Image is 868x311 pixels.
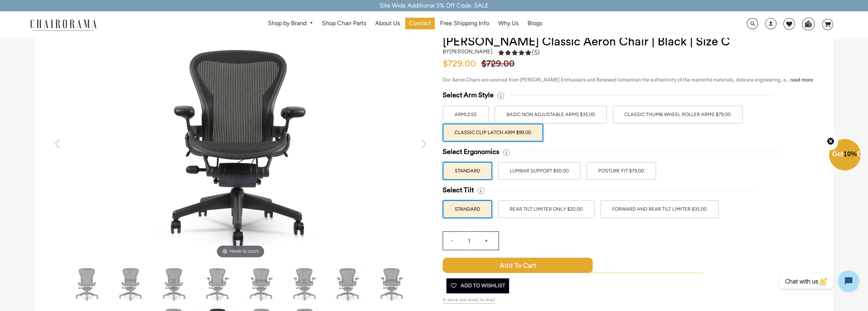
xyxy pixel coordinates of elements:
[322,20,366,27] span: Shop Chair Parts
[524,18,546,29] a: Blogs
[409,20,431,27] span: Contact
[133,18,677,32] nav: DesktopNavigation
[532,49,540,57] span: (5)
[264,18,317,29] a: Shop by Brand
[26,18,101,31] img: chairorama
[481,59,518,68] span: $729.00
[243,266,280,303] img: Herman Miller Classic Aeron Chair | Black | Size C - chairorama
[128,143,353,151] a: Hover to zoom
[443,162,492,180] label: STANDARD
[498,200,595,218] label: REAR TILT LIMITER ONLY $20.00
[443,200,492,218] label: STANDARD
[823,133,838,150] button: Close teaser
[69,266,106,303] img: Herman Miller Classic Aeron Chair | Black | Size C - chairorama
[443,258,593,273] span: Add to Cart
[128,35,353,260] img: DSC_4288_346aa8c2-0484-4e9b-9687-0ae4c805b4fe_grande.jpg
[443,106,489,124] label: ARMLESS
[600,200,719,218] label: FORWARD AND REAR TILT LIMITER $35.00
[371,18,404,29] a: About Us
[440,20,489,27] span: Free Shipping Info
[112,266,150,303] img: Herman Miller Classic Aeron Chair | Black | Size C - chairorama
[375,20,400,27] span: About Us
[443,186,474,195] span: Select Tilt
[832,150,866,158] span: Get Off
[843,150,857,158] span: 10%
[443,232,461,250] input: -
[443,258,706,273] button: Add to Cart
[318,18,370,29] a: Shop Chair Parts
[373,266,411,303] img: Herman Miller Classic Aeron Chair | Black | Size C - chairorama
[286,266,324,303] img: Herman Miller Classic Aeron Chair | Black | Size C - chairorama
[443,77,622,82] span: Our Aeron Chairs are sourced from [PERSON_NAME] Enthusiasts and Renewed to
[613,106,743,124] label: Classic Thumb Wheel Roller Arms $79.00
[330,266,367,303] img: Herman Miller Classic Aeron Chair | Black | Size C - chairorama
[450,278,505,293] span: Add To Wishlist
[622,77,813,82] span: maintain the authenticity of the masterful materials, delicate engineering, a...
[449,48,493,55] a: [PERSON_NAME]
[436,18,493,29] a: Free Shipping Info
[829,140,860,171] div: Get10%OffClose teaser
[494,18,522,29] a: Why Us
[586,162,656,180] label: POSTURE FIT $79.00
[443,35,818,48] h1: [PERSON_NAME] Classic Aeron Chair | Black | Size C
[527,20,542,27] span: Blogs
[443,124,543,142] label: Classic Clip Latch Arm $99.00
[478,232,496,250] input: +
[156,266,193,303] img: Herman Miller Classic Aeron Chair | Black | Size C - chairorama
[498,20,518,27] span: Why Us
[199,266,237,303] img: Herman Miller Classic Aeron Chair | Black | Size C - chairorama
[446,278,509,293] button: Add To Wishlist
[405,18,435,29] a: Contact
[498,48,540,59] a: 5.0 rating (5 votes)
[498,162,581,180] label: LUMBAR SUPPORT $50.00
[443,91,494,100] span: Select Arm Style
[494,106,607,124] label: BASIC NON ADJUSTABLE ARMS $35.00
[443,148,499,156] span: Select Ergonomics
[443,297,495,303] span: In stock and ready to ship!
[498,48,540,56] div: 5.0 rating (5 votes)
[443,59,480,68] span: $729.00
[802,18,814,29] img: WhatsApp_Image_2024-07-12_at_16.23.01.webp
[790,77,813,82] a: read more
[443,48,493,55] h2: by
